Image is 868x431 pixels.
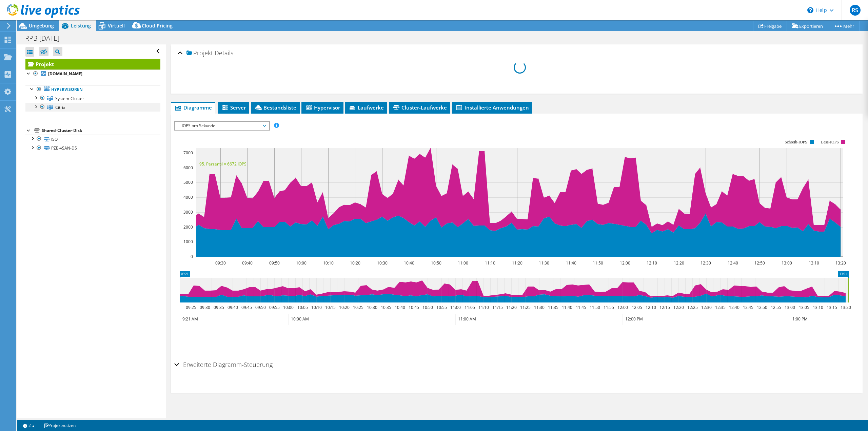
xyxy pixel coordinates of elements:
text: 11:50 [593,260,603,266]
span: Leistung [71,22,91,29]
text: 10:10 [311,305,322,310]
text: 2000 [183,224,193,230]
text: 10:40 [395,305,405,310]
text: 12:55 [771,305,781,310]
a: System-Cluster [25,94,160,103]
text: 09:25 [186,305,196,310]
text: 12:45 [743,305,753,310]
text: 10:55 [436,305,447,310]
text: 11:20 [512,260,522,266]
span: Projekt [186,50,213,57]
a: ISO [25,135,160,143]
a: Projekt [25,59,160,70]
a: Citrix [25,103,160,112]
text: 10:00 [296,260,307,266]
text: 09:30 [215,260,226,266]
a: 2 [18,421,39,430]
span: Laufwerke [349,104,384,111]
text: 12:50 [754,260,765,266]
text: 12:00 [620,260,630,266]
text: 13:20 [835,260,846,266]
span: Citrix [55,104,65,110]
h1: RPB [DATE] [22,35,70,42]
text: 11:15 [492,305,503,310]
text: 13:00 [782,260,792,266]
text: 09:40 [228,305,238,310]
text: 12:50 [757,305,767,310]
text: 11:30 [539,260,549,266]
text: 11:45 [576,305,586,310]
text: 10:05 [297,305,308,310]
text: 5000 [183,179,193,185]
text: 11:30 [534,305,545,310]
text: 10:45 [409,305,419,310]
span: Diagramme [174,104,212,111]
text: 12:00 [617,305,628,310]
text: 12:20 [673,305,684,310]
text: 11:40 [562,305,572,310]
text: 13:15 [827,305,837,310]
text: 12:35 [715,305,726,310]
text: 0 [191,254,193,259]
span: IOPS pro Sekunde [178,122,265,130]
a: Exportieren [787,21,828,31]
text: 10:20 [339,305,350,310]
text: 12:05 [632,305,642,310]
svg: \n [807,7,813,13]
text: 11:10 [485,260,495,266]
text: 11:10 [478,305,489,310]
a: Hypervisoren [25,85,160,94]
text: 09:30 [200,305,210,310]
text: 10:30 [377,260,388,266]
text: 12:10 [646,305,656,310]
text: 09:35 [214,305,224,310]
text: 11:55 [604,305,614,310]
text: 10:15 [325,305,336,310]
a: Freigabe [753,21,787,31]
text: 11:25 [520,305,531,310]
text: 95. Perzentil = 6672 IOPS [199,161,246,167]
text: 09:50 [255,305,266,310]
text: Lese-IOPS [821,140,839,144]
text: 11:05 [465,305,475,310]
text: 09:45 [241,305,252,310]
text: 12:40 [729,305,739,310]
span: Server [221,104,246,111]
text: 1000 [183,239,193,244]
text: Schreib-IOPS [785,140,808,144]
span: Cloud Pricing [142,22,173,29]
text: 3000 [183,209,193,215]
text: 11:00 [458,260,468,266]
text: 13:10 [809,260,819,266]
a: PZB-vSAN-DS [25,144,160,153]
text: 12:10 [647,260,657,266]
span: Bestandsliste [254,104,296,111]
text: 11:00 [450,305,461,310]
span: Umgebung [29,22,54,29]
text: 10:25 [353,305,363,310]
a: [DOMAIN_NAME] [25,70,160,78]
text: 12:40 [728,260,738,266]
text: 10:00 [283,305,294,310]
text: 11:40 [566,260,576,266]
h2: Erweiterte Diagramm-Steuerung [174,358,273,371]
text: 12:20 [674,260,684,266]
text: 11:20 [506,305,517,310]
text: 7000 [183,150,193,156]
text: 11:35 [548,305,558,310]
text: 10:20 [350,260,360,266]
span: System-Cluster [55,96,84,101]
span: RS [850,5,861,16]
span: Hypervisor [305,104,340,111]
text: 09:55 [269,305,280,310]
span: Virtuell [108,22,125,29]
text: 10:35 [381,305,391,310]
text: 12:30 [701,260,711,266]
text: 12:25 [687,305,698,310]
text: 4000 [183,194,193,200]
text: 13:20 [841,305,851,310]
text: 09:40 [242,260,253,266]
a: Projektnotizen [39,421,80,430]
text: 6000 [183,165,193,171]
span: Details [215,49,233,57]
